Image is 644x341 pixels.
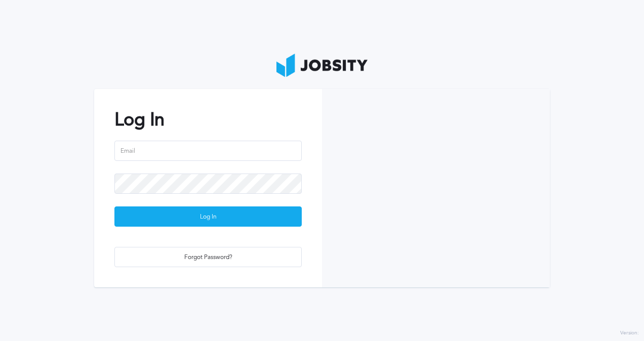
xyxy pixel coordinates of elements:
[114,109,302,130] h2: Log In
[114,206,302,227] button: Log In
[115,247,301,268] div: Forgot Password?
[115,207,301,227] div: Log In
[114,247,302,267] button: Forgot Password?
[620,330,639,336] label: Version:
[114,141,302,161] input: Email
